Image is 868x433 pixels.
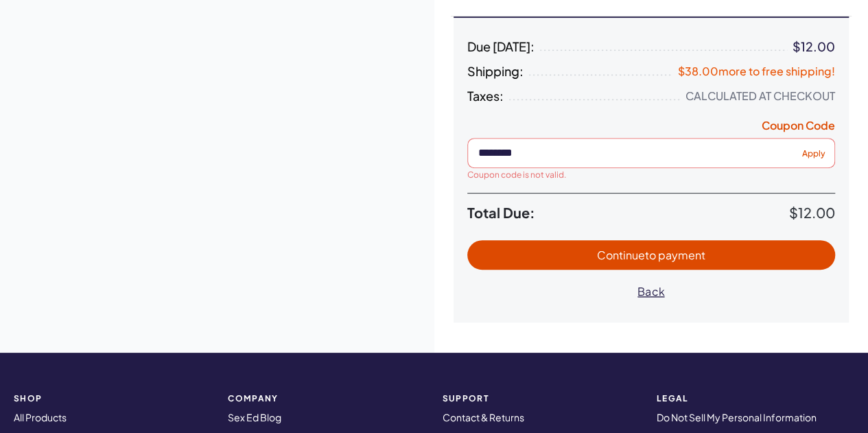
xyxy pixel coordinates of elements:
a: Do Not Sell My Personal Information [657,411,817,423]
strong: Legal [657,394,854,403]
span: Continue [597,248,705,262]
span: $12.00 [789,204,835,221]
span: $38.00 more to free shipping! [678,64,835,78]
a: Contact & Returns [443,411,524,423]
strong: SHOP [14,394,211,403]
span: Shipping: [467,65,524,78]
button: Apply [797,144,831,161]
div: Calculated at Checkout [685,89,835,103]
strong: COMPANY [228,394,425,403]
span: Back [637,284,664,299]
a: All Products [14,411,67,423]
span: Due [DATE]: [467,40,535,54]
div: $12.00 [793,40,835,54]
span: Total Due: [467,204,790,221]
button: Back [624,277,678,306]
span: Apply [802,148,825,158]
strong: Support [443,394,640,403]
button: Coupon Code [762,118,835,137]
span: to payment [645,248,705,262]
span: Taxes: [467,89,504,103]
button: Continueto payment [467,240,836,270]
div: Coupon code is not valid. [467,169,566,181]
a: Sex Ed Blog [228,411,281,423]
